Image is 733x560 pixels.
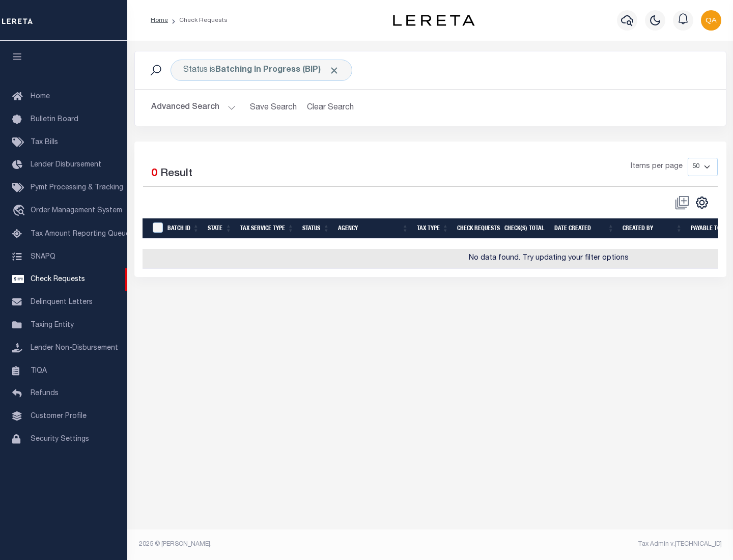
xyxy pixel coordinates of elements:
button: Advanced Search [151,98,236,118]
th: Tax Type: activate to sort column ascending [413,218,453,239]
span: Customer Profile [31,413,87,420]
th: Agency: activate to sort column ascending [334,218,413,239]
span: Click to Remove [329,65,340,76]
button: Save Search [244,98,303,118]
th: Created By: activate to sort column ascending [618,218,687,239]
th: Date Created: activate to sort column ascending [550,218,618,239]
span: Tax Bills [31,139,58,146]
img: logo-dark.svg [393,15,474,26]
span: Items per page [631,161,683,173]
span: Taxing Entity [31,322,74,329]
span: Refunds [31,390,59,397]
span: Bulletin Board [31,116,78,123]
a: Home [151,17,168,23]
th: State: activate to sort column ascending [204,218,236,239]
th: Batch Id: activate to sort column ascending [163,218,204,239]
img: svg+xml;base64,PHN2ZyB4bWxucz0iaHR0cDovL3d3dy53My5vcmcvMjAwMC9zdmciIHBvaW50ZXItZXZlbnRzPSJub25lIi... [701,10,721,31]
span: Pymt Processing & Tracking [31,184,123,191]
th: Status: activate to sort column ascending [298,218,334,239]
span: Check Requests [31,276,85,283]
span: Lender Disbursement [31,161,101,169]
th: Check(s) Total [500,218,550,239]
label: Result [160,166,192,182]
span: SNAPQ [31,253,55,260]
div: Tax Admin v.[TECHNICAL_ID] [438,540,722,549]
b: Batching In Progress (BIP) [215,66,340,74]
button: Clear Search [303,98,358,118]
span: Delinquent Letters [31,299,93,306]
span: Order Management System [31,207,122,214]
span: Security Settings [31,436,89,443]
th: Check Requests [453,218,500,239]
span: Home [31,93,50,100]
span: TIQA [31,367,47,374]
span: 0 [151,169,157,179]
div: Status is [171,60,352,81]
span: Lender Non-Disbursement [31,345,118,352]
th: Tax Service Type: activate to sort column ascending [236,218,298,239]
div: 2025 © [PERSON_NAME]. [131,540,431,549]
span: Tax Amount Reporting Queue [31,231,130,238]
li: Check Requests [168,16,228,25]
i: travel_explore [12,205,29,218]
